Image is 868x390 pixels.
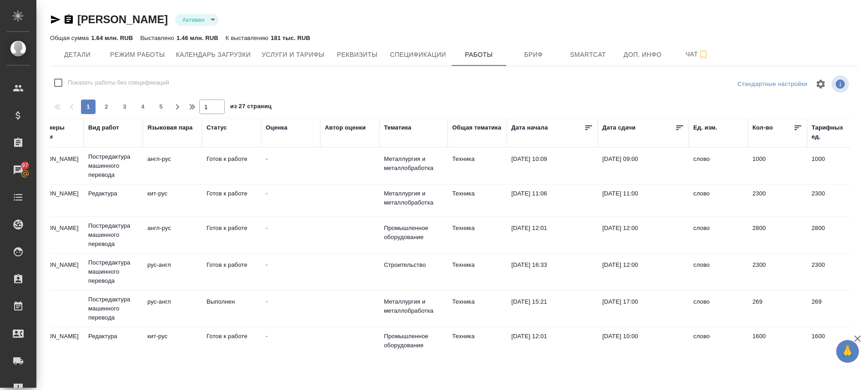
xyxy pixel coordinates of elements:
[68,78,169,87] span: Показать работы без спецификаций
[25,256,84,288] td: [PERSON_NAME]
[807,256,866,288] td: 2300
[202,256,261,288] td: Готов к работе
[598,327,689,359] td: [DATE] 10:00
[335,49,379,60] span: Реквизиты
[812,123,853,141] div: Тарифных ед.
[390,49,446,60] span: Спецификации
[748,327,807,359] td: 1600
[266,298,267,305] a: -
[226,35,271,41] p: К выставлению
[88,295,138,322] p: Постредактура машинного перевода
[448,150,507,182] td: Техника
[807,185,866,216] td: 2300
[676,49,719,60] span: Чат
[752,123,773,132] div: Кол-во
[99,100,114,114] button: 2
[832,75,851,93] span: Посмотреть информацию
[836,340,859,363] button: 🙏
[50,14,61,25] button: Скопировать ссылку для ЯМессенджера
[266,333,267,340] a: -
[117,100,132,114] button: 3
[807,150,866,182] td: 1000
[448,327,507,359] td: Техника
[202,150,261,182] td: Готов к работе
[202,185,261,216] td: Готов к работе
[384,155,443,173] p: Металлургия и металлобработка
[56,49,99,60] span: Детали
[689,219,748,251] td: слово
[136,100,150,114] button: 4
[507,256,598,288] td: [DATE] 16:33
[748,256,807,288] td: 2300
[202,327,261,359] td: Готов к работе
[110,49,165,60] span: Режим работы
[448,293,507,325] td: Техника
[88,332,138,341] p: Редактура
[384,260,443,270] p: Строительство
[698,49,709,60] svg: Подписаться
[621,49,665,60] span: Доп. инфо
[143,150,202,182] td: англ-рус
[840,342,855,361] span: 🙏
[748,185,807,216] td: 2300
[175,14,218,26] div: Активен
[507,219,598,251] td: [DATE] 12:01
[25,150,84,182] td: [PERSON_NAME]
[88,189,138,198] p: Редактура
[88,258,138,285] p: Постредактура машинного перевода
[99,102,114,111] span: 2
[689,256,748,288] td: слово
[748,293,807,325] td: 269
[748,150,807,182] td: 1000
[2,159,34,181] a: 97
[689,293,748,325] td: слово
[384,123,411,132] div: Тематика
[452,123,501,132] div: Общая тематика
[147,123,193,132] div: Языковая пара
[180,16,207,24] button: Активен
[689,150,748,182] td: слово
[117,102,132,111] span: 3
[598,256,689,288] td: [DATE] 12:00
[50,35,91,41] p: Общая сумма
[266,155,267,162] a: -
[384,332,443,350] p: Промышленное оборудование
[25,327,84,359] td: [PERSON_NAME]
[689,327,748,359] td: слово
[143,185,202,216] td: кит-рус
[271,35,310,41] p: 181 тыс. RUB
[88,123,119,132] div: Вид работ
[807,293,866,325] td: 269
[29,123,79,141] div: Менеджеры верстки
[507,327,598,359] td: [DATE] 12:01
[325,123,366,132] div: Автор оценки
[598,150,689,182] td: [DATE] 09:00
[384,189,443,207] p: Металлургия и металлобработка
[143,293,202,325] td: рус-англ
[262,49,324,60] span: Услуги и тарифы
[91,35,133,41] p: 1.64 млн. RUB
[154,100,168,114] button: 5
[693,123,717,132] div: Ед. изм.
[177,35,218,41] p: 1.46 млн. RUB
[16,161,34,170] span: 97
[448,185,507,216] td: Техника
[266,123,288,132] div: Оценка
[507,150,598,182] td: [DATE] 10:09
[807,219,866,251] td: 2800
[77,13,168,25] a: [PERSON_NAME]
[143,219,202,251] td: англ-рус
[810,73,832,95] span: Настроить таблицу
[266,261,267,268] a: -
[748,219,807,251] td: 2800
[63,14,74,25] button: Скопировать ссылку
[457,49,501,60] span: Работы
[230,101,272,114] span: из 27 страниц
[448,219,507,251] td: Техника
[511,123,548,132] div: Дата начала
[384,224,443,242] p: Промышленное оборудование
[384,297,443,315] p: Металлургия и металлобработка
[136,102,150,111] span: 4
[176,49,251,60] span: Календарь загрузки
[143,327,202,359] td: кит-рус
